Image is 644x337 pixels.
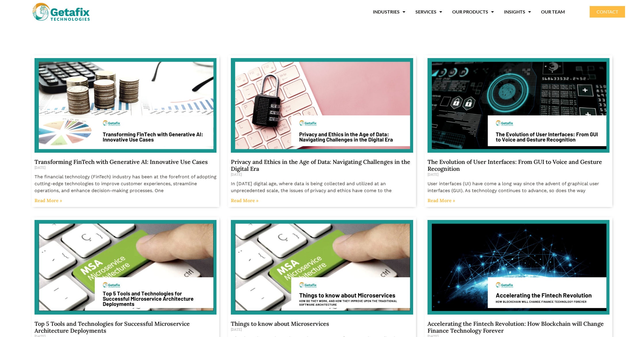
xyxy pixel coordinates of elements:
span: [DATE] [34,165,45,170]
a: INSIGHTS [504,5,531,18]
p: The financial technology (FinTech) industry has been at the forefront of adopting cutting-edge te... [34,173,216,194]
span: [DATE] [428,172,438,177]
a: The Evolution of User Interfaces: From GUI to Voice and Gesture Recognition [428,158,602,172]
a: Read more about The Evolution of User Interfaces: From GUI to Voice and Gesture Recognition [428,198,455,203]
p: User interfaces (UI) have come a long way since the advent of graphical user interfaces (GUI). As... [428,180,609,194]
img: web and mobile application development company [32,3,90,21]
p: In [DATE] digital age, where data is being collected and utilized at an unprecedented scale, the ... [231,180,413,194]
img: Blockchain Technology In Banking [428,220,609,315]
a: Accelerating the Fintech Revolution: How Blockchain will Change Finance Technology Forever [428,320,604,334]
a: Top 5 Tools and Technologies for Successful Microservice Architecture Deployments [34,320,190,334]
img: Microservices Architecture [231,220,413,315]
a: Read more about Privacy and Ethics in the Age of Data: Navigating Challenges in the Digital Era [231,198,258,203]
a: OUR TEAM [541,5,565,18]
a: OUR PRODUCTS [452,5,494,18]
a: Privacy and Ethics in the Age of Data: Navigating Challenges in the Digital Era [231,158,410,172]
span: [DATE] [231,327,242,332]
a: Things to know about Microservices [231,320,329,327]
a: INDUSTRIES [373,5,405,18]
img: fintech generative ai use cases [34,58,216,153]
a: CONTACT [590,6,625,18]
nav: Menu [125,5,565,18]
a: Transforming FinTech with Generative AI: Innovative Use Cases [34,158,208,165]
a: SERVICES [415,5,442,18]
span: CONTACT [597,9,618,14]
span: [DATE] [231,172,242,177]
a: Read more about Transforming FinTech with Generative AI: Innovative Use Cases [34,198,62,203]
